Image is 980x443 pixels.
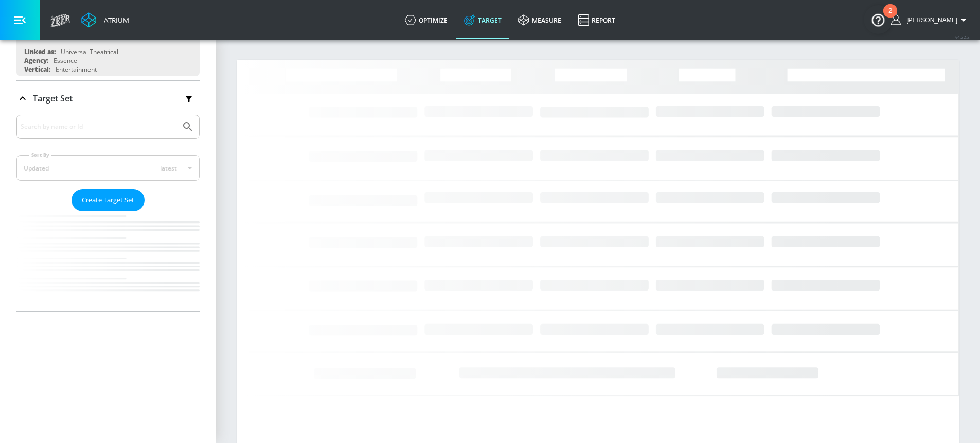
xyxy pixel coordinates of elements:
div: 2 [888,11,892,24]
div: Essence [54,56,77,65]
div: Atrium [100,15,129,25]
label: Sort By [29,151,51,158]
div: Entertainment [56,65,97,74]
input: Search by name or Id [21,120,176,133]
button: [PERSON_NAME] [891,14,970,26]
button: Open Resource Center, 2 new notifications [864,5,893,34]
a: measure [510,2,569,39]
a: optimize [397,2,456,39]
span: v 4.22.2 [955,34,970,40]
div: Linked as:Universal TheatricalAgency:EssenceVertical:Entertainment [16,18,200,76]
a: Report [569,2,623,39]
div: Target Set [16,81,200,115]
div: Updated [24,164,49,173]
div: Target Set [16,115,200,311]
div: Agency: [24,56,48,65]
nav: list of Target Set [16,211,200,311]
div: Linked as: [24,47,56,56]
div: Vertical: [24,65,50,74]
span: latest [160,164,177,173]
span: login as: harvir.chahal@zefr.com [902,16,957,24]
p: Target Set [33,93,73,104]
a: Target [456,2,510,39]
a: Atrium [81,12,129,28]
button: Create Target Set [72,189,145,211]
span: Create Target Set [82,194,134,206]
div: Universal Theatrical [61,47,118,56]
